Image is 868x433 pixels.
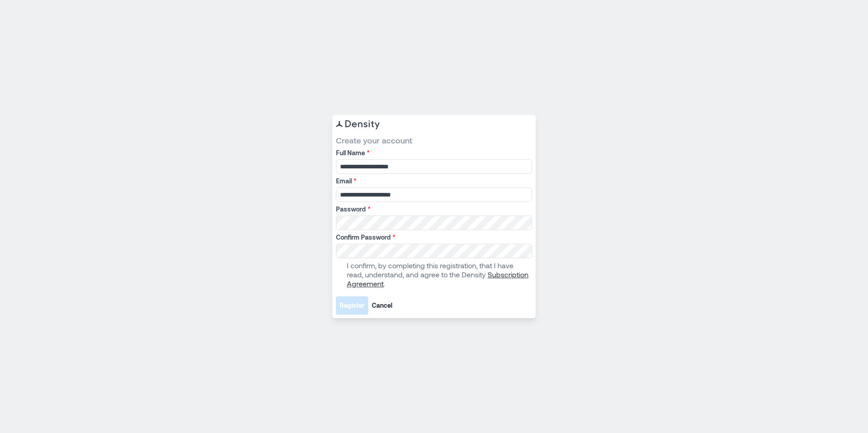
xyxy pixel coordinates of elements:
label: Password [336,205,530,214]
span: Register [340,301,365,310]
a: Subscription Agreement [347,270,528,288]
p: I confirm, by completing this registration, that I have read, understand, and agree to the Density . [347,261,530,288]
button: Register [336,296,368,315]
label: Full Name [336,148,530,157]
label: Email [336,177,530,186]
button: Cancel [368,296,396,315]
label: Confirm Password [336,233,530,242]
span: Create your account [336,135,532,146]
span: Cancel [372,301,392,310]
